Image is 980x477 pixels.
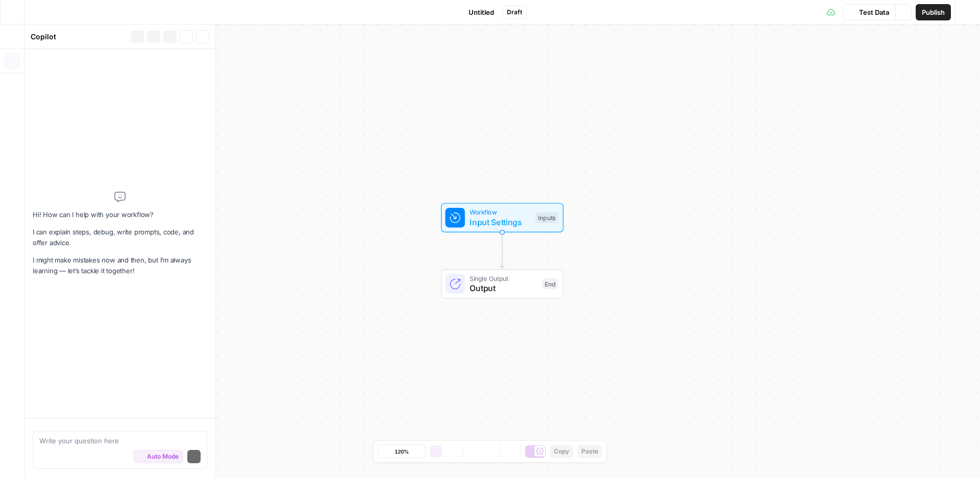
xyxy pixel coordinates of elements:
[916,4,951,20] button: Publish
[542,278,558,290] div: End
[581,447,598,456] span: Paste
[407,203,597,232] div: WorkflowInput SettingsInputs
[507,8,522,17] span: Draft
[550,445,573,458] button: Copy
[859,7,889,17] span: Test Data
[470,273,537,283] span: Single Output
[33,227,207,248] p: I can explain steps, debug, write prompts, code, and offer advice.
[407,269,597,299] div: Single OutputOutputEnd
[843,4,895,20] button: Test Data
[470,207,530,217] span: Workflow
[554,447,569,456] span: Copy
[470,216,530,228] span: Input Settings
[147,452,179,461] span: Auto Mode
[453,4,500,20] button: Untitled
[31,32,128,42] div: Copilot
[577,445,602,458] button: Paste
[395,447,409,456] span: 120%
[922,7,945,17] span: Publish
[469,7,494,17] span: Untitled
[33,209,207,220] p: Hi! How can I help with your workflow?
[535,212,558,223] div: Inputs
[500,232,504,268] g: Edge from start to end
[470,282,537,294] span: Output
[133,450,183,463] button: Auto Mode
[33,255,207,276] p: I might make mistakes now and then, but I’m always learning — let’s tackle it together!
